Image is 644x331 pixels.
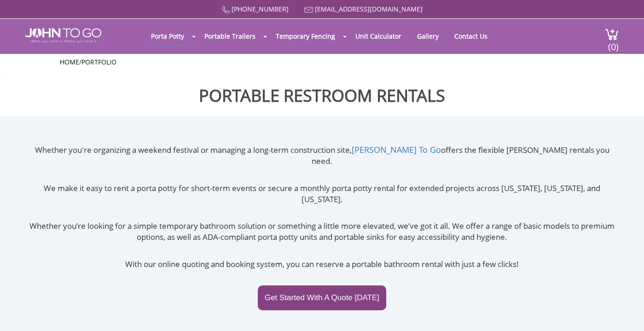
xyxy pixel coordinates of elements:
img: JOHN to go [25,28,101,43]
a: Porta Potty [144,27,191,45]
img: Call [222,6,230,14]
a: Unit Calculator [348,27,408,45]
ul: / [60,58,585,67]
p: With our online quoting and booking system, you can reserve a portable bathroom rental with just ... [25,259,619,270]
p: We make it easy to rent a porta potty for short-term events or secure a monthly porta potty renta... [25,183,619,205]
img: Mail [304,7,313,13]
a: Portfolio [81,58,116,66]
img: cart a [605,28,619,41]
a: [PHONE_NUMBER] [232,5,289,13]
a: [PERSON_NAME] To Go [352,144,441,155]
a: Contact Us [447,27,494,45]
a: Gallery [410,27,446,45]
a: Get Started With A Quote [DATE] [258,285,386,310]
button: Live Chat [607,294,644,331]
a: Temporary Fencing [269,27,342,45]
p: Whether you're organizing a weekend festival or managing a long-term construction site, offers th... [25,144,619,167]
a: Portable Trailers [197,27,262,45]
p: Whether you’re looking for a simple temporary bathroom solution or something a little more elevat... [25,221,619,243]
a: [EMAIL_ADDRESS][DOMAIN_NAME] [315,5,423,13]
span: (0) [608,33,619,53]
a: Home [60,58,79,66]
